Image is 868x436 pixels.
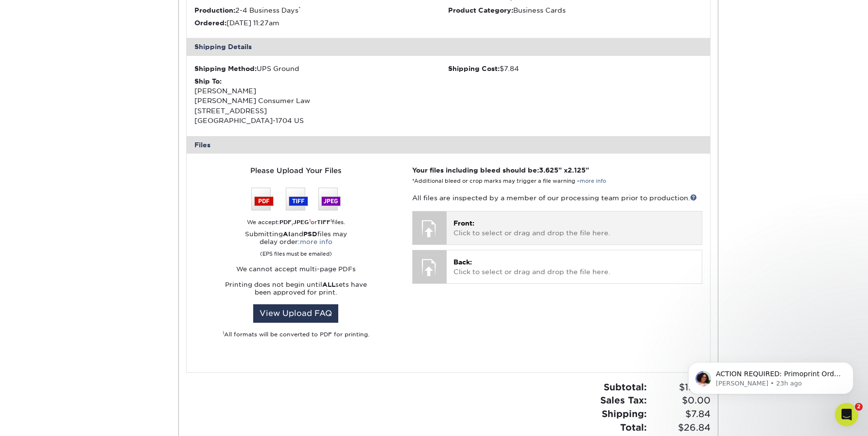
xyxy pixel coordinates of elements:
button: Emoji picker [15,318,23,326]
div: Please Upload Your Files [194,165,398,176]
sup: 1 [223,331,224,335]
li: [DATE] 11:27am [194,18,449,28]
i: You will receive a copy of this message by email [16,263,149,280]
div: Files [187,136,711,154]
button: Upload attachment [46,318,54,326]
button: Home [152,4,171,22]
strong: Ship To: [194,77,222,85]
div: If you need additional information about setting up the bleed for your files, you can click [16,58,152,87]
span: Front: [453,219,474,227]
span: 3.625 [539,166,558,174]
small: *Additional bleed or crop marks may trigger a file warning – [412,178,606,184]
sup: 1 [330,218,332,223]
div: [PERSON_NAME] • [DATE] [16,289,92,295]
div: When ready to re-upload your revised files, please log in to your account at and go to your activ... [16,224,152,281]
span: $7.84 [650,407,711,421]
p: Click to select or drag and drop the file here. [453,257,695,277]
strong: Ordered: [194,19,226,27]
div: . [16,100,152,109]
a: here [16,91,33,100]
strong: TIFF [317,219,330,226]
button: Send a message… [166,314,182,330]
span: $0.00 [650,394,711,407]
a: [URL][DOMAIN_NAME] [22,244,98,251]
p: We cannot accept multi-page PDFs [194,265,398,273]
strong: Shipping: [602,408,647,419]
a: View Upload FAQ [253,304,338,323]
strong: Your files including bleed should be: " x " [412,166,589,174]
div: Close [171,4,188,21]
strong: PSD [303,230,317,238]
div: -- [16,128,152,138]
span: $19.00 [650,381,711,394]
strong: AI [283,230,291,238]
iframe: Google Customer Reviews [2,406,83,433]
strong: Shipping Cost: [448,65,500,72]
div: All formats will be converted to PDF for printing. [194,331,398,339]
p: Submitting and files may delay order: [194,230,398,258]
strong: Shipping Method: [194,65,257,72]
span: 2 [855,403,863,411]
button: Gif picker [31,318,38,326]
h1: [PERSON_NAME] [47,5,110,12]
strong: Product Category: [448,6,513,14]
strong: ALL [322,281,335,288]
p: Active in the last 15m [47,12,117,22]
p: Printing does not begin until sets have been approved for print. [194,281,398,296]
div: We accept: , or files. [194,218,398,227]
div: $7.84 [448,64,702,73]
a: more info [580,178,606,184]
p: Click to select or drag and drop the file here. [453,218,695,238]
p: All files are inspected by a member of our processing team prior to production. [412,193,702,203]
li: Business Cards [448,5,702,15]
strong: PDF [279,219,292,226]
div: [PERSON_NAME] [PERSON_NAME] Consumer Law [STREET_ADDRESS] [GEOGRAPHIC_DATA]-1704 US [194,76,449,126]
span: $26.84 [650,421,711,435]
img: We accept: PSD, TIFF, or JPEG (JPG) [251,188,341,210]
strong: JPEG [293,219,309,226]
span: 2.125 [568,166,586,174]
strong: Total: [620,422,647,433]
div: UPS Ground [194,64,449,73]
sup: 1 [309,218,311,223]
small: (EPS files must be emailed) [260,246,332,258]
li: 2-4 Business Days [194,5,449,15]
a: more info [300,238,332,245]
iframe: Intercom notifications message [674,342,868,410]
div: Shipping Details [187,38,711,55]
strong: Production: [194,6,235,14]
strong: Subtotal: [604,382,647,392]
iframe: Intercom live chat [835,403,858,426]
span: Back: [453,258,472,266]
strong: Sales Tax: [600,395,647,405]
div: If you have any questions about these issues or need further assistance, please visit our support... [16,157,152,205]
textarea: Message… [8,298,186,314]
